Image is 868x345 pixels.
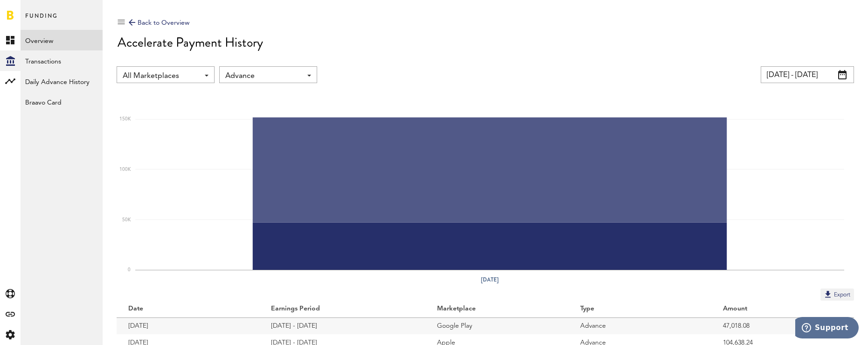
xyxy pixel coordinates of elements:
ng-transclude: Earnings Period [271,305,321,312]
div: Accelerate Payment History [118,35,854,50]
td: Advance [569,317,711,334]
a: Overview [21,30,103,50]
td: 47,018.08 [711,317,854,334]
ng-transclude: Marketplace [437,305,477,312]
div: Back to Overview [129,17,189,28]
a: Transactions [21,50,103,71]
ng-transclude: Date [128,305,144,312]
span: Funding [25,10,58,30]
text: 100K [119,167,131,172]
text: 50K [122,218,131,222]
img: Export [823,289,833,299]
span: Advance [225,68,302,84]
text: 0 [128,268,131,272]
span: All Marketplaces [123,68,199,84]
ng-transclude: Amount [723,305,748,312]
td: [DATE] [117,317,259,334]
ng-transclude: Type [580,305,595,312]
a: Braavo Card [21,92,103,112]
td: [DATE] - [DATE] [259,317,425,334]
text: [DATE] [481,275,499,284]
button: Export [820,289,854,301]
text: 150K [119,117,131,121]
a: Daily Advance History [21,71,103,92]
iframe: Opens a widget where you can find more information [795,317,859,340]
td: Google Play [425,317,568,334]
